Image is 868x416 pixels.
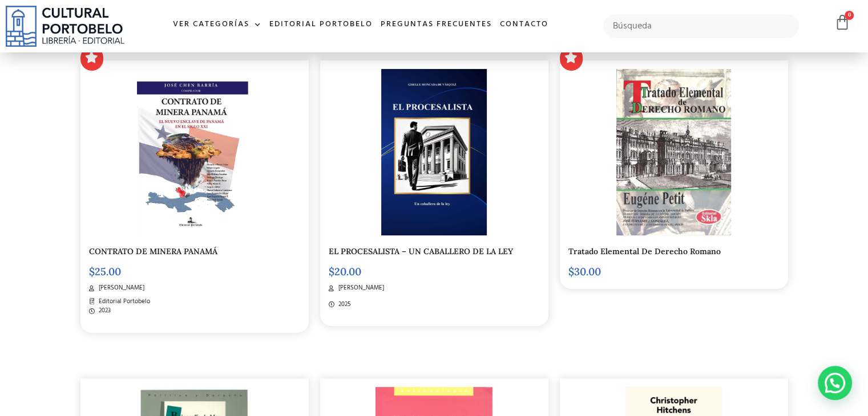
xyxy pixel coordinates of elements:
[603,14,799,38] input: Búsqueda
[96,306,111,316] span: 2023
[336,283,384,293] span: [PERSON_NAME]
[568,265,574,278] span: $
[568,265,601,278] bdi: 30.00
[89,265,121,278] bdi: 25.00
[137,69,252,235] img: PORTADA FINAL (2)
[336,300,351,309] span: 2025
[377,13,496,37] a: Preguntas frecuentes
[845,11,854,20] span: 0
[381,69,487,235] img: WhatsApp Image 2025-05-19 at 1.16.55 PM
[96,297,150,307] span: Editorial Portobelo
[265,13,377,37] a: Editorial Portobelo
[834,14,850,31] a: 0
[89,246,217,256] a: CONTRATO DE MINERA PANAMÁ
[496,13,552,37] a: Contacto
[329,265,361,278] bdi: 20.00
[96,283,144,293] span: [PERSON_NAME]
[616,69,730,235] img: Tratado-elemental-de-derecho-A-1.jpg
[568,246,721,256] a: Tratado Elemental De Derecho Romano
[89,265,95,278] span: $
[329,246,513,256] a: EL PROCESALISTA – UN CABALLERO DE LA LEY
[329,265,334,278] span: $
[169,13,265,37] a: Ver Categorías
